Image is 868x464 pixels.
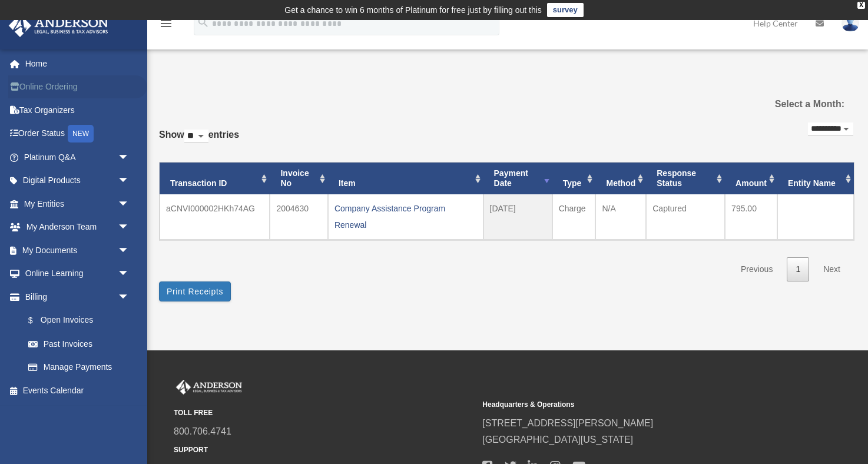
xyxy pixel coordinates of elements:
[595,194,646,240] td: N/A
[482,435,633,445] a: [GEOGRAPHIC_DATA][US_STATE]
[197,16,210,29] i: search
[857,2,865,9] div: close
[160,163,270,194] th: Transaction ID: activate to sort column ascending
[8,75,147,99] a: Online Ordering
[174,426,231,436] a: 800.706.4741
[118,285,141,309] span: arrow_drop_down
[725,194,777,240] td: 795.00
[8,285,147,309] a: Billingarrow_drop_down
[118,238,141,263] span: arrow_drop_down
[160,194,270,240] td: aCNVI000002HKh74AG
[646,163,725,194] th: Response Status: activate to sort column ascending
[284,3,542,17] div: Get a chance to win 6 months of Platinum for free just by filling out this
[8,52,147,75] a: Home
[646,194,725,240] td: Captured
[552,163,596,194] th: Type: activate to sort column ascending
[8,169,147,193] a: Digital Productsarrow_drop_down
[747,96,845,112] label: Select a Month:
[16,309,147,333] a: $Open Invoices
[159,281,231,301] button: Print Receipts
[8,238,147,262] a: My Documentsarrow_drop_down
[787,257,809,281] a: 1
[8,379,147,402] a: Events Calendar
[118,262,141,286] span: arrow_drop_down
[174,380,244,395] img: Anderson Advisors Platinum Portal
[68,125,94,142] div: NEW
[552,194,596,240] td: Charge
[482,418,653,428] a: [STREET_ADDRESS][PERSON_NAME]
[8,122,147,146] a: Order StatusNEW
[174,444,474,456] small: SUPPORT
[159,21,173,31] a: menu
[483,194,552,240] td: [DATE]
[184,130,208,143] select: Showentries
[270,194,327,240] td: 2004630
[814,257,849,281] a: Next
[174,407,474,419] small: TOLL FREE
[35,313,41,328] span: $
[334,200,477,233] div: Company Assistance Program Renewal
[8,98,147,122] a: Tax Organizers
[8,145,147,169] a: Platinum Q&Aarrow_drop_down
[483,163,552,194] th: Payment Date: activate to sort column ascending
[159,127,239,155] label: Show entries
[732,257,781,281] a: Previous
[8,216,147,239] a: My Anderson Teamarrow_drop_down
[118,145,141,170] span: arrow_drop_down
[16,356,147,379] a: Manage Payments
[270,163,327,194] th: Invoice No: activate to sort column ascending
[842,15,859,32] img: User Pic
[547,3,584,17] a: survey
[118,216,141,240] span: arrow_drop_down
[16,332,141,356] a: Past Invoices
[8,262,147,286] a: Online Learningarrow_drop_down
[595,163,646,194] th: Method: activate to sort column ascending
[5,14,112,37] img: Anderson Advisors Platinum Portal
[482,399,783,411] small: Headquarters & Operations
[777,163,854,194] th: Entity Name: activate to sort column ascending
[159,16,173,31] i: menu
[725,163,777,194] th: Amount: activate to sort column ascending
[8,192,147,216] a: My Entitiesarrow_drop_down
[328,163,483,194] th: Item: activate to sort column ascending
[118,169,141,193] span: arrow_drop_down
[118,192,141,216] span: arrow_drop_down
